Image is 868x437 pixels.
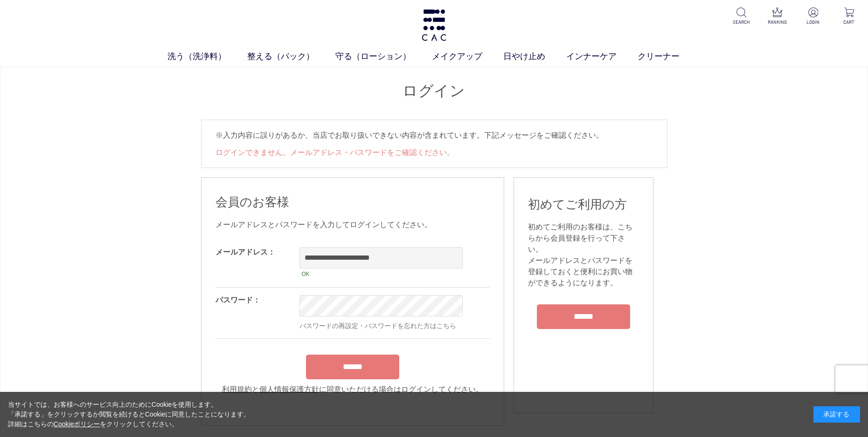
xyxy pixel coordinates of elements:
[215,147,653,158] li: ログインできません。メールアドレス・パスワードをご確認ください。
[335,50,432,63] a: 守る（ローション）
[802,7,825,26] a: LOGIN
[838,19,861,26] p: CART
[167,50,247,63] a: 洗う（洗浄料）
[566,50,638,63] a: インナーケア
[215,248,275,256] label: メールアドレス：
[838,7,861,26] a: CART
[299,269,463,280] div: OK
[299,322,456,329] a: パスワードの再設定・パスワードを忘れた方はこちら
[215,219,490,230] div: メールアドレスとパスワードを入力してログインしてください。
[215,129,653,141] p: ※入力内容に誤りがあるか、当店でお取り扱いできない内容が含まれています。下記メッセージをご確認ください。
[259,385,319,393] a: 個人情報保護方針
[730,7,753,26] a: SEARCH
[8,400,250,429] div: 当サイトでは、お客様へのサービス向上のためにCookieを使用します。 「承諾する」をクリックするか閲覧を続けるとCookieに同意したことになります。 詳細はこちらの をクリックしてください。
[528,222,639,289] div: 初めてご利用のお客様は、こちらから会員登録を行って下さい。 メールアドレスとパスワードを登録しておくと便利にお買い物ができるようになります。
[766,19,789,26] p: RANKING
[432,50,503,63] a: メイクアップ
[730,19,753,26] p: SEARCH
[802,19,825,26] p: LOGIN
[503,50,566,63] a: 日やけ止め
[215,384,490,395] div: と に同意いただける場合はログインしてください。
[247,50,335,63] a: 整える（パック）
[420,9,448,41] img: logo
[638,50,701,63] a: クリーナー
[201,81,667,101] h1: ログイン
[222,385,252,393] a: 利用規約
[215,296,260,304] label: パスワード：
[766,7,789,26] a: RANKING
[54,420,100,428] a: Cookieポリシー
[813,406,860,423] div: 承諾する
[528,197,627,211] span: 初めてご利用の方
[215,195,289,209] span: 会員のお客様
